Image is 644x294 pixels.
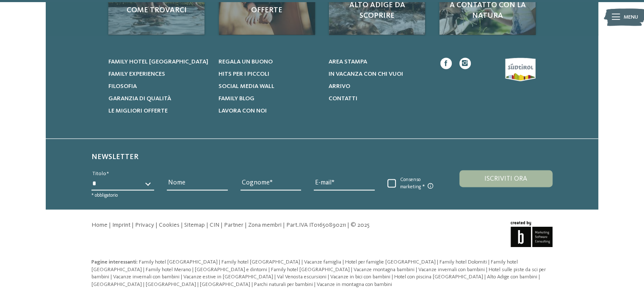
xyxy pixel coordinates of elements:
[254,282,313,287] span: Parchi naturali per bambini
[218,58,319,66] a: Regala un buono
[268,267,270,272] span: |
[218,83,274,89] span: Social Media Wall
[484,274,486,280] span: |
[328,274,329,280] span: |
[328,71,403,77] span: In vacanza con chi vuoi
[112,222,130,228] a: Imprint
[439,259,487,265] span: Family hotel Dolomiti
[437,259,438,265] span: |
[108,59,208,65] span: Family hotel [GEOGRAPHIC_DATA]
[511,221,553,247] img: Brandnamic GmbH | Leading Hospitality Solutions
[91,153,138,161] span: Newsletter
[345,259,437,265] a: Hotel per famiglie [GEOGRAPHIC_DATA]
[108,71,165,77] span: Family experiences
[218,59,273,65] span: Regala un buono
[183,274,274,280] a: Vacanze estive in [GEOGRAPHIC_DATA]
[252,282,253,287] span: |
[277,274,326,280] span: Val Venosta escursioni
[221,222,223,228] span: |
[351,267,352,272] span: |
[183,274,273,280] span: Vacanze estive in [GEOGRAPHIC_DATA]
[277,274,328,280] a: Val Venosta escursioni
[218,82,319,91] a: Social Media Wall
[197,282,199,287] span: |
[328,82,428,91] a: Arrivo
[159,222,180,228] a: Cookies
[459,170,553,187] button: Iscriviti ora
[218,70,319,78] a: Hits per i piccoli
[113,274,180,280] span: Vacanze invernali con bambini
[91,259,518,272] a: Family hotel [GEOGRAPHIC_DATA]
[139,259,218,265] span: Family hotel [GEOGRAPHIC_DATA]
[210,222,219,228] a: CIN
[227,5,307,16] span: Offerte
[143,282,144,287] span: |
[181,222,183,228] span: |
[274,274,276,280] span: |
[286,222,346,228] span: Part.IVA IT01650890211
[146,282,197,287] a: [GEOGRAPHIC_DATA]
[328,96,357,102] span: Contatti
[143,267,144,272] span: |
[394,274,483,280] span: Hotel con piscina [GEOGRAPHIC_DATA]
[539,274,540,280] span: |
[301,259,303,265] span: |
[108,94,209,103] a: Garanzia di qualità
[345,259,436,265] span: Hotel per famiglie [GEOGRAPHIC_DATA]
[192,267,193,272] span: |
[108,96,171,102] span: Garanzia di qualità
[113,274,181,280] a: Vacanze invernali con bambini
[218,108,267,114] span: Lavora con noi
[343,259,344,265] span: |
[195,267,267,272] span: [GEOGRAPHIC_DATA] e dintorni
[221,259,300,265] span: Family hotel [GEOGRAPHIC_DATA]
[416,267,417,272] span: |
[221,259,301,265] a: Family hotel [GEOGRAPHIC_DATA]
[328,70,428,78] a: In vacanza con chi vuoi
[146,267,192,272] a: Family hotel Merano
[108,107,209,115] a: Le migliori offerte
[328,58,428,66] a: Area stampa
[351,222,370,228] span: © 2025
[91,282,143,287] a: [GEOGRAPHIC_DATA]
[108,83,137,89] span: Filosofia
[218,96,254,102] span: Family Blog
[135,222,154,228] a: Privacy
[146,267,191,272] span: Family hotel Merano
[304,259,343,265] a: Vacanze famiglia
[330,274,392,280] a: Vacanze in bici con bambini
[271,267,351,272] a: Family hotel [GEOGRAPHIC_DATA]
[328,94,428,103] a: Contatti
[418,267,485,272] span: Vacanze invernali con bambini
[487,274,537,280] span: Alto Adige con bambini
[200,282,250,287] span: [GEOGRAPHIC_DATA]
[418,267,486,272] a: Vacanze invernali con bambini
[328,59,367,65] span: Area stampa
[283,222,285,228] span: |
[245,222,247,228] span: |
[218,107,319,115] a: Lavora con noi
[271,267,350,272] span: Family hotel [GEOGRAPHIC_DATA]
[108,82,209,91] a: Filosofia
[248,222,282,228] a: Zona membri
[181,274,182,280] span: |
[486,267,487,272] span: |
[91,282,142,287] span: [GEOGRAPHIC_DATA]
[155,222,158,228] span: |
[317,282,392,287] a: Vacanze in montagna con bambini
[488,259,489,265] span: |
[347,222,349,228] span: |
[224,222,243,228] a: Partner
[195,267,268,272] a: [GEOGRAPHIC_DATA] e dintorni
[218,94,319,103] a: Family Blog
[108,108,168,114] span: Le migliori offerte
[219,259,220,265] span: |
[91,222,108,228] a: Home
[108,58,209,66] a: Family hotel [GEOGRAPHIC_DATA]
[254,282,314,287] a: Parchi naturali per bambini
[394,274,484,280] a: Hotel con piscina [GEOGRAPHIC_DATA]
[108,70,209,78] a: Family experiences
[354,267,416,272] a: Vacanze montagna bambini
